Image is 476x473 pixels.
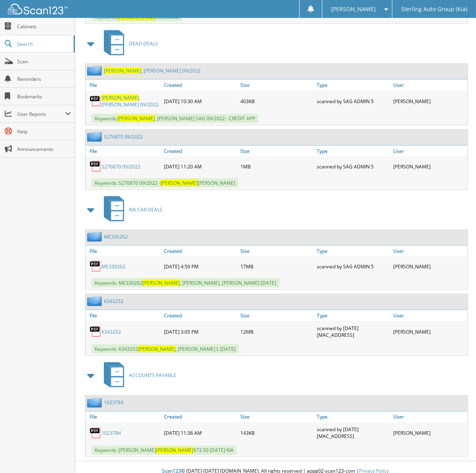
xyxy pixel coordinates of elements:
img: folder2.png [87,398,104,408]
a: Size [238,246,315,256]
span: [PERSON_NAME] [138,346,176,352]
div: [PERSON_NAME] [391,258,468,274]
span: Scan [17,58,71,65]
a: Type [315,412,391,422]
img: scan123-logo-white.svg [8,4,68,14]
a: KIA CAR DEALS [99,194,162,225]
a: Type [315,310,391,321]
a: File [86,246,162,256]
div: scanned by SAG ADMIN 5 [315,92,391,110]
div: 403KB [238,92,315,110]
div: [DATE] 3:05 PM [162,323,238,340]
div: [DATE] 11:20 AM [162,158,238,174]
a: File [86,80,162,90]
a: Size [238,146,315,156]
img: folder2.png [87,296,104,306]
a: User [391,146,468,156]
div: scanned by SAG ADMIN 5 [315,158,391,174]
span: Keywords: [PERSON_NAME] $72.50 [DATE] KIA [92,446,237,455]
a: [PERSON_NAME], [PERSON_NAME] 09/2022 [101,94,160,108]
a: Created [162,310,238,321]
span: [PERSON_NAME] [117,115,155,122]
a: File [86,146,162,156]
span: Keywords: ME330262 , [PERSON_NAME], [PERSON_NAME] [DATE] [92,278,279,287]
a: Created [162,412,238,422]
span: Sterling Auto Group (Kia) [401,7,467,12]
img: PDF.png [90,427,101,439]
a: ME330262 [101,263,125,270]
span: [PERSON_NAME] [104,67,141,74]
img: folder2.png [87,66,104,76]
div: 17MB [238,258,315,274]
a: Type [315,246,391,256]
span: Search [17,41,70,47]
span: KIA CAR DEALS [129,206,162,213]
span: Reminders [17,76,71,82]
span: Cabinets [17,23,71,30]
a: S276870 09/2022 [101,163,140,170]
a: K343252 [101,328,121,335]
a: User [391,310,468,321]
div: [PERSON_NAME] [391,323,468,340]
div: 12MB [238,323,315,340]
span: Help [17,128,71,135]
span: [PERSON_NAME] [160,180,198,186]
span: [PERSON_NAME] [331,7,376,12]
a: DEAD DEALS [99,28,158,59]
img: PDF.png [90,160,101,172]
div: 143KB [238,424,315,442]
span: [PERSON_NAME] [142,279,180,286]
a: ACCOUNTS PAYABLE [99,360,176,391]
a: K343252 [104,298,123,305]
span: User Reports [17,111,65,117]
div: scanned by [DATE][MAC_ADDRESS] [315,323,391,340]
a: Created [162,146,238,156]
span: [PERSON_NAME] [156,447,193,454]
a: File [86,310,162,321]
a: User [391,80,468,90]
a: 1023784 [104,399,123,406]
div: [DATE] 4:59 PM [162,258,238,274]
div: [DATE] 11:36 AM [162,424,238,442]
span: Keywords: S276870 09/2022 - [PERSON_NAME] [92,178,238,188]
img: folder2.png [87,132,104,142]
span: DEAD DEALS [129,40,158,47]
a: File [86,412,162,422]
img: PDF.png [90,260,101,272]
span: Announcements [17,146,71,152]
a: Size [238,412,315,422]
a: [PERSON_NAME], [PERSON_NAME] 09/2022 [104,67,201,74]
a: Type [315,146,391,156]
a: Type [315,80,391,90]
div: scanned by [DATE][MAC_ADDRESS] [315,424,391,442]
div: [PERSON_NAME] [391,92,468,110]
div: 1MB [238,158,315,174]
img: PDF.png [90,326,101,338]
div: [DATE] 10:30 AM [162,92,238,110]
a: User [391,412,468,422]
div: scanned by SAG ADMIN 5 [315,258,391,274]
a: User [391,246,468,256]
a: Created [162,246,238,256]
img: PDF.png [90,95,101,107]
a: Size [238,80,315,90]
span: Bookmarks [17,93,71,100]
img: folder2.png [87,232,104,242]
iframe: Chat Widget [436,435,476,473]
div: [PERSON_NAME] [391,424,468,442]
span: [PERSON_NAME] [101,94,139,101]
a: S276870 09/2022 [104,133,143,140]
div: [PERSON_NAME] [391,158,468,174]
a: ME330262 [104,233,128,240]
a: Size [238,310,315,321]
a: 1023784 [101,430,121,437]
span: Keywords: K343252 , [PERSON_NAME] L [DATE] [92,344,239,354]
span: ACCOUNTS PAYABLE [129,372,176,379]
span: Keywords: , [PERSON_NAME] SAG 09/2022 - CREDIT APP [92,114,258,123]
a: Created [162,80,238,90]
